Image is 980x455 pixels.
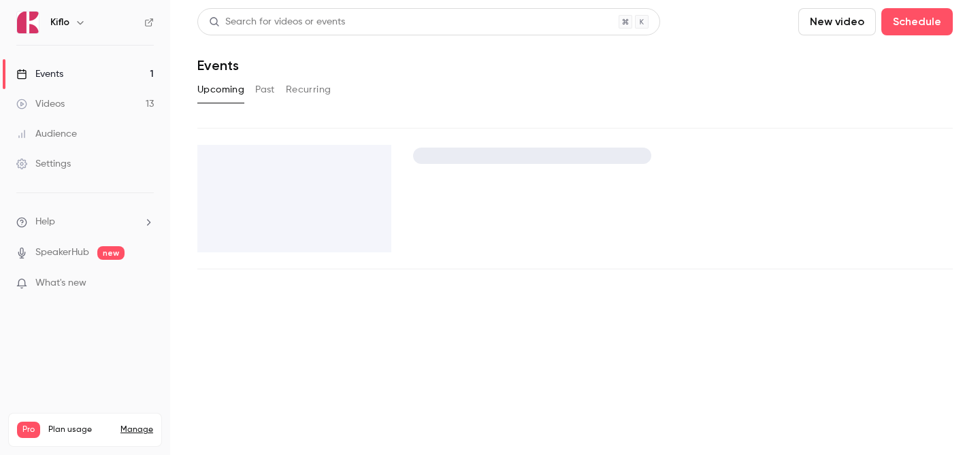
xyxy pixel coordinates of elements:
span: new [97,246,125,260]
span: Plan usage [48,424,112,435]
li: help-dropdown-opener [16,215,154,229]
div: Settings [16,157,71,171]
button: Past [255,79,275,101]
iframe: Noticeable Trigger [137,277,154,290]
div: Audience [16,127,77,141]
h1: Events [197,57,239,73]
button: Schedule [881,8,953,35]
h6: Kiflo [50,16,69,29]
button: Upcoming [197,79,244,101]
button: New video [798,8,876,35]
a: Manage [120,424,153,435]
a: SpeakerHub [35,246,89,260]
span: Pro [17,422,40,438]
div: Videos [16,97,65,111]
span: What's new [35,276,86,290]
span: Help [35,215,55,229]
div: Events [16,67,63,81]
div: Search for videos or events [209,15,345,29]
button: Recurring [286,79,331,101]
img: Kiflo [17,12,39,33]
